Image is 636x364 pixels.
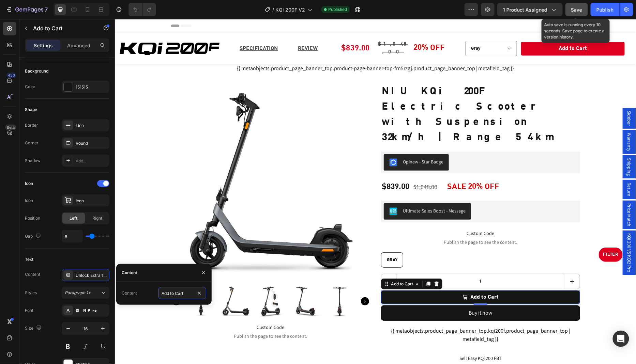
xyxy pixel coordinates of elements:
div: Opinew - Star Badge [288,139,329,146]
button: Ultimate Sales Boost - Message [269,184,356,201]
div: Color [25,84,35,90]
button: 7 [3,3,51,16]
div: Unlock Extra 10% OFF [76,272,108,279]
div: OFF [314,22,331,36]
span: Publish the page to see the content. [56,314,255,320]
span: 1 product assigned [503,6,547,13]
p: Advanced [67,42,90,49]
span: Custom Code [56,304,255,312]
button: Paragraph 1* [62,287,109,299]
button: Add to Cart [406,23,510,36]
span: Save [571,7,582,13]
div: Undo/Redo [128,3,156,16]
div: 450 [6,73,16,78]
div: 151515 [76,84,108,90]
div: Shape [25,107,37,113]
button: Carousel Back Arrow [57,278,65,286]
p: FILTER [488,233,504,239]
div: Beta [5,125,16,130]
img: UltimateSalesBoost.png [274,188,283,196]
div: $1,048.00 [298,163,323,172]
span: Published [328,6,347,13]
div: 20% [352,161,369,174]
div: Round [76,140,108,146]
div: Styles [25,290,37,296]
div: Line [76,123,108,129]
div: $839.00 [220,23,262,36]
div: Add to Cart [356,274,384,282]
div: SALE [331,161,352,175]
div: Add to Cart [444,26,472,34]
div: $1,048.00 [262,21,294,38]
div: Border [25,122,38,128]
span: KQi 200 VS KQi2 Pro [511,214,518,253]
div: Content [25,271,40,278]
div: Ultimate Sales Boost - Message [288,188,351,195]
div: Icon [76,198,108,204]
span: Right [93,215,103,221]
span: Custom Code [266,210,465,218]
span: Sidebar [511,92,518,107]
div: Publish [596,6,614,13]
input: Auto [62,230,82,242]
span: Price Match [511,184,518,207]
div: $839.00 [266,161,295,175]
button: Carousel Next Arrow [246,278,254,286]
span: Paragraph 1* [65,290,91,296]
img: Opinew.png [274,139,283,147]
button: 1 product assigned [497,3,563,16]
input: quantity [282,255,450,270]
div: Add to Cart [275,262,300,268]
div: OFF [369,161,385,175]
div: Content [122,270,137,276]
div: {{ metaobjects.product_page_banner_top.kqi200f.product_page_banner_top | metafield_tag }} [266,308,465,324]
button: Add to Cart [266,271,465,285]
p: Settings [34,42,53,49]
button: decrement [267,255,282,270]
span: Gray [272,239,283,243]
button: Opinew - Star Badge [269,135,334,152]
span: Warranty [511,114,518,132]
div: Text [25,256,33,263]
a: REVIEW [183,27,203,32]
div: Gap [25,232,42,241]
div: DINPro [76,308,108,314]
div: Font [25,307,33,314]
div: Open Intercom Messenger [613,331,629,347]
div: Position [25,215,40,221]
div: Buy it now [354,289,378,299]
div: Add... [76,158,108,164]
div: Corner [25,140,39,146]
span: Publish the page to see the content. [266,220,465,226]
a: SPECIFICATION [125,27,163,32]
p: Add to Cart [33,24,91,32]
div: Background [25,68,48,74]
span: Left [70,215,78,221]
span: Return [511,163,518,177]
button: increment [450,255,465,270]
span: / [272,6,274,13]
div: Content [122,290,137,296]
div: Icon [25,180,33,187]
div: Size [25,324,43,333]
h1: NIU KQi 200F Electric Scooter with Suspension 32km/h | Range 54km [266,64,465,127]
span: KQi 200F V2 [275,6,305,13]
p: 7 [45,5,48,14]
button: Buy it now [266,286,465,302]
img: gempages_492282374864765838-0c616146-02d1-49c5-a11e-2add45002130.png [3,21,106,38]
button: Publish [591,3,619,16]
div: 20% [298,22,314,35]
div: Icon [25,197,33,204]
span: Shipping [511,139,518,157]
div: Shadow [25,158,41,164]
button: Save [565,3,588,16]
a: FILTER [484,228,508,243]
